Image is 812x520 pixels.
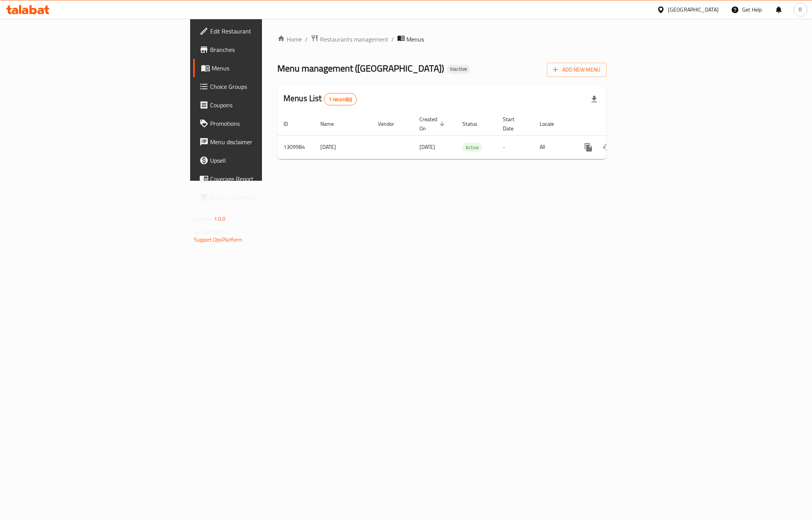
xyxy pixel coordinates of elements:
[324,96,357,103] span: 1 record(s)
[668,5,719,14] div: [GEOGRAPHIC_DATA]
[378,119,404,128] span: Vendor
[210,27,320,36] span: Edit Restaurant
[406,35,424,44] span: Menus
[277,34,607,44] nav: breadcrumb
[277,60,444,77] span: Menu management ( [GEOGRAPHIC_DATA] )
[311,34,388,44] a: Restaurants management
[194,227,229,237] span: Get support on:
[210,100,320,110] span: Coupons
[283,93,357,105] h2: Menus List
[547,63,607,77] button: Add New Menu
[462,119,487,128] span: Status
[194,214,213,224] span: Version:
[210,119,320,128] span: Promotions
[193,77,326,96] a: Choice Groups
[320,35,388,44] span: Restaurants management
[193,133,326,151] a: Menu disclaimer
[210,193,320,202] span: Grocery Checklist
[210,156,320,165] span: Upsell
[283,119,298,128] span: ID
[579,138,598,157] button: more
[799,5,802,14] span: R
[503,115,524,133] span: Start Date
[497,135,534,159] td: -
[210,45,320,54] span: Branches
[598,138,616,157] button: Change Status
[210,137,320,147] span: Menu disclaimer
[314,135,372,159] td: [DATE]
[193,96,326,114] a: Coupons
[194,235,243,245] a: Support.OpsPlatform
[419,142,435,152] span: [DATE]
[193,59,326,77] a: Menus
[212,63,320,73] span: Menus
[214,214,226,224] span: 1.0.0
[324,93,357,105] div: Total records count
[419,115,447,133] span: Created On
[447,65,470,74] div: Inactive
[534,135,573,159] td: All
[193,188,326,207] a: Grocery Checklist
[585,90,603,108] div: Export file
[193,151,326,170] a: Upsell
[210,174,320,183] span: Coverage Report
[277,112,659,159] table: enhanced table
[447,66,470,72] span: Inactive
[193,170,326,188] a: Coverage Report
[193,114,326,133] a: Promotions
[391,35,394,44] li: /
[193,22,326,40] a: Edit Restaurant
[573,112,659,136] th: Actions
[540,119,564,128] span: Locale
[193,40,326,59] a: Branches
[210,82,320,91] span: Choice Groups
[462,143,482,152] span: Active
[320,119,344,128] span: Name
[553,65,600,75] span: Add New Menu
